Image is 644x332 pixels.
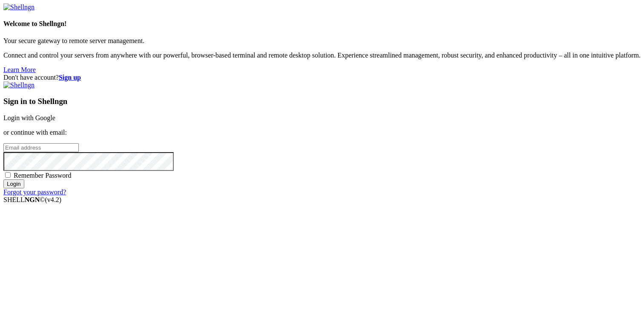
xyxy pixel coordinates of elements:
[3,81,34,89] img: Shellngn
[25,196,40,203] b: NGN
[3,52,641,59] p: Connect and control your servers from anywhere with our powerful, browser-based terminal and remo...
[3,143,79,152] input: Email address
[3,20,641,28] h4: Welcome to Shellngn!
[3,129,641,136] p: or continue with email:
[3,97,641,106] h3: Sign in to Shellngn
[3,37,641,45] p: Your secure gateway to remote server management.
[3,196,61,203] span: SHELL ©
[3,74,641,81] div: Don't have account?
[3,188,66,196] a: Forgot your password?
[3,114,55,121] a: Login with Google
[14,172,72,179] span: Remember Password
[3,179,24,188] input: Login
[3,66,36,73] a: Learn More
[3,3,34,11] img: Shellngn
[5,172,11,178] input: Remember Password
[45,196,62,203] span: 4.2.0
[59,74,81,81] a: Sign up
